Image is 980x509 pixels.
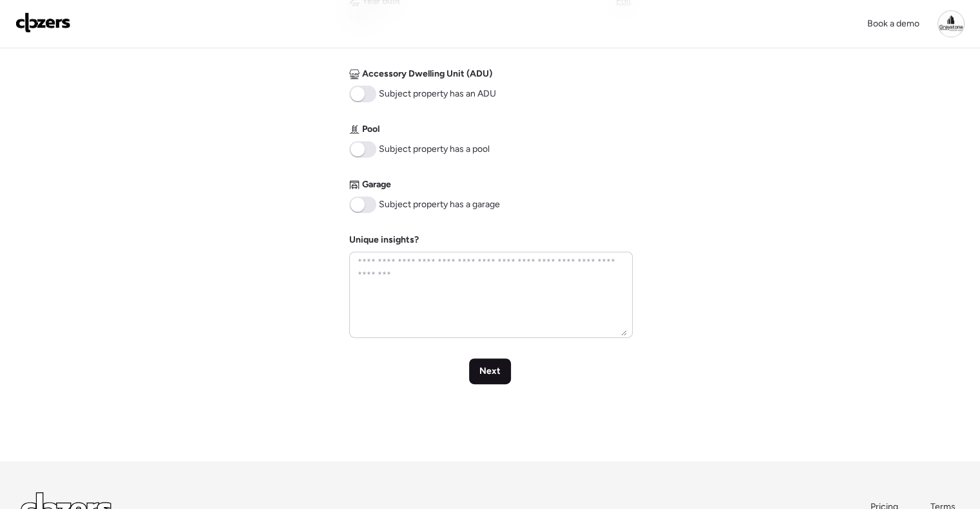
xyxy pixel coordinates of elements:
span: Subject property has an ADU [379,88,496,100]
label: Unique insights? [349,234,419,245]
span: Book a demo [867,18,919,29]
span: Pool [362,123,380,136]
span: Next [479,365,501,378]
img: Logo [15,12,71,33]
span: Garage [362,178,391,191]
span: Subject property has a pool [379,143,490,156]
span: Subject property has a garage [379,198,500,211]
span: Accessory Dwelling Unit (ADU) [362,68,492,80]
